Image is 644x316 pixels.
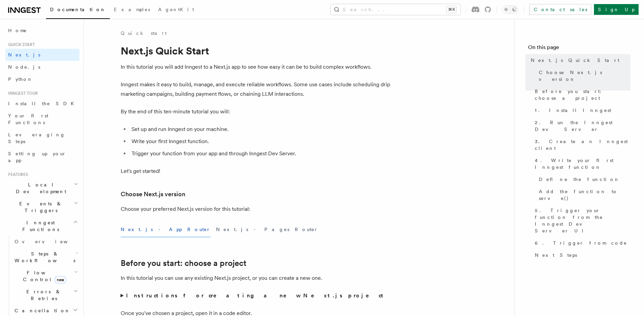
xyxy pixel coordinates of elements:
a: Python [5,73,79,85]
span: new [55,276,66,284]
span: Next.js Quick Start [531,57,619,64]
a: Next.js [5,49,79,61]
span: Before you start: choose a project [535,88,630,101]
button: Errors & Retries [12,286,79,304]
span: 5. Trigger your function from the Inngest Dev Server UI [535,207,630,234]
a: Define the function [536,173,630,185]
span: Choose Next.js version [539,69,630,83]
p: Let's get started! [121,166,391,176]
a: Add the function to serve() [536,185,630,204]
h1: Next.js Quick Start [121,45,391,57]
span: 1. Install Inngest [535,107,611,114]
p: Inngest makes it easy to build, manage, and execute reliable workflows. Some use cases include sc... [121,80,391,99]
a: Install the SDK [5,97,79,110]
a: Choose Next.js version [536,66,630,85]
button: Next.js - App Router [121,222,211,237]
a: Your first Functions [5,110,79,129]
button: Toggle dark mode [502,5,518,14]
span: 2. Run the Inngest Dev Server [535,119,630,133]
li: Write your first Inngest function. [129,137,391,146]
li: Set up and run Inngest on your machine. [129,125,391,134]
button: Search...⌘K [331,4,460,15]
button: Next.js - Pages Router [216,222,318,237]
button: Events & Triggers [5,198,79,217]
span: Node.js [8,64,40,70]
a: Choose Next.js version [121,189,185,199]
p: Choose your preferred Next.js version for this tutorial: [121,204,391,214]
a: Next Steps [532,249,630,261]
span: Quick start [5,42,35,47]
span: AgentKit [158,7,194,12]
summary: Instructions for creating a new Next.js project [121,291,391,300]
h4: On this page [528,43,630,54]
span: Events & Triggers [5,200,74,214]
span: Your first Functions [8,113,48,125]
a: Setting up your app [5,148,79,166]
span: Leveraging Steps [8,132,65,144]
span: Steps & Workflows [12,250,75,264]
p: In this tutorial you will add Inngest to a Next.js app to see how easy it can be to build complex... [121,62,391,72]
span: 4. Write your first Inngest function [535,157,630,171]
a: AgentKit [154,2,198,18]
a: Before you start: choose a project [532,85,630,104]
p: In this tutorial you can use any existing Next.js project, or you can create a new one. [121,273,391,283]
a: 1. Install Inngest [532,104,630,116]
a: Examples [110,2,154,18]
span: Home [8,27,27,34]
button: Steps & Workflows [12,248,79,267]
button: Local Development [5,179,79,198]
span: 3. Create an Inngest client [535,138,630,152]
a: 4. Write your first Inngest function [532,154,630,173]
span: Python [8,76,33,82]
span: Flow Control [12,269,74,283]
span: Setting up your app [8,151,66,163]
a: Next.js Quick Start [528,54,630,66]
a: Sign Up [594,4,639,15]
a: Node.js [5,61,79,73]
button: Inngest Functions [5,217,79,235]
button: Flow Controlnew [12,267,79,286]
a: Contact sales [529,4,591,15]
span: Define the function [539,176,620,183]
a: Quick start [121,30,167,37]
a: 6. Trigger from code [532,237,630,249]
a: Overview [12,235,79,248]
span: Add the function to serve() [539,188,630,202]
a: Home [5,24,79,37]
a: 5. Trigger your function from the Inngest Dev Server UI [532,204,630,237]
span: Local Development [5,181,74,195]
span: Inngest tour [5,91,38,96]
span: Features [5,172,28,177]
a: Before you start: choose a project [121,258,246,268]
a: 3. Create an Inngest client [532,135,630,154]
span: Inngest Functions [5,219,73,233]
li: Trigger your function from your app and through Inngest Dev Server. [129,149,391,158]
span: Errors & Retries [12,288,73,302]
span: Documentation [50,7,106,12]
span: 6. Trigger from code [535,240,627,246]
a: Documentation [46,2,110,19]
span: Overview [15,239,84,244]
a: 2. Run the Inngest Dev Server [532,116,630,135]
span: Next.js [8,52,40,58]
strong: Instructions for creating a new Next.js project [126,292,386,299]
kbd: ⌘K [447,6,456,13]
p: By the end of this ten-minute tutorial you will: [121,107,391,116]
span: Cancellation [12,307,70,314]
span: Next Steps [535,252,577,258]
span: Examples [114,7,150,12]
a: Leveraging Steps [5,129,79,148]
span: Install the SDK [8,101,78,106]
